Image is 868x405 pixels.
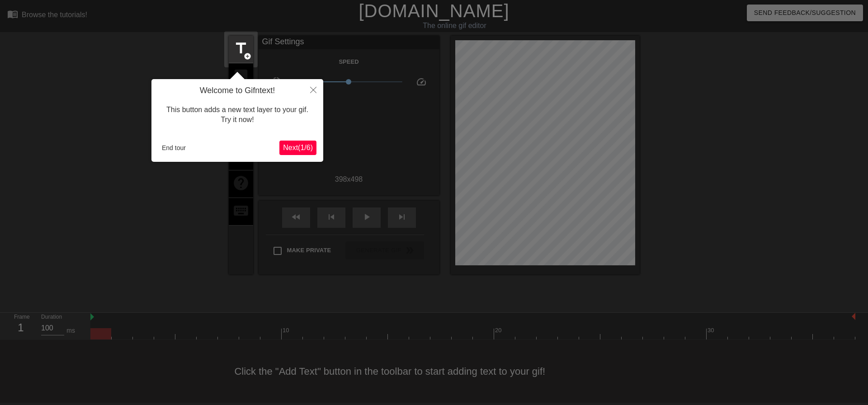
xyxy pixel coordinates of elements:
[158,141,189,155] button: End tour
[279,141,316,155] button: Next
[158,86,316,96] h4: Welcome to Gifntext!
[303,79,323,100] button: Close
[158,96,316,134] div: This button adds a new text layer to your gif. Try it now!
[283,144,313,151] span: Next ( 1 / 6 )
